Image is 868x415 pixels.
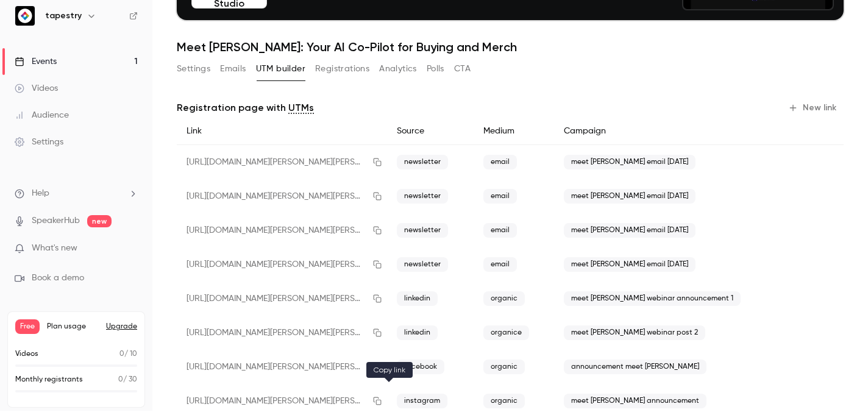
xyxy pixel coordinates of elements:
[220,59,246,79] button: Emails
[397,291,438,306] span: linkedin
[483,257,517,272] span: email
[45,10,82,22] h6: tapestry
[564,189,695,204] span: meet [PERSON_NAME] email [DATE]
[177,179,387,213] div: [URL][DOMAIN_NAME][PERSON_NAME][PERSON_NAME]
[15,374,83,385] p: Monthly registrants
[366,5,390,28] button: Collapse window
[32,215,80,227] a: SpeakerHub
[564,155,695,169] span: meet [PERSON_NAME] email [DATE]
[106,322,137,332] button: Upgrade
[427,59,444,79] button: Polls
[169,328,187,352] span: 😞
[161,367,258,377] a: Open in help center
[201,328,218,352] span: 😐
[15,319,40,334] span: Free
[387,118,474,145] div: Source
[177,316,387,350] div: [URL][DOMAIN_NAME][PERSON_NAME][PERSON_NAME]
[118,376,123,383] span: 0
[483,223,517,238] span: email
[564,394,706,408] span: meet [PERSON_NAME] announcement
[256,59,305,79] button: UTM builder
[397,257,448,272] span: newsletter
[177,40,844,54] h1: Meet [PERSON_NAME]: Your AI Co-Pilot for Buying and Merch
[397,155,448,169] span: newsletter
[177,118,387,145] div: Link
[47,322,99,332] span: Plan usage
[119,349,137,360] p: / 10
[483,325,529,340] span: organice
[32,187,49,200] span: Help
[232,328,250,352] span: 😃
[177,59,210,79] button: Settings
[397,223,448,238] span: newsletter
[177,145,387,180] div: [URL][DOMAIN_NAME][PERSON_NAME][PERSON_NAME]
[397,360,444,374] span: facebook
[379,59,417,79] button: Analytics
[177,350,387,384] div: [URL][DOMAIN_NAME][PERSON_NAME][PERSON_NAME]
[554,118,795,145] div: Campaign
[397,325,438,340] span: linkedin
[119,350,124,358] span: 0
[15,55,57,68] div: Events
[315,59,369,79] button: Registrations
[288,101,314,115] a: UTMs
[397,189,448,204] span: newsletter
[8,5,31,28] button: go back
[87,215,112,227] span: new
[483,291,525,306] span: organic
[15,187,138,200] li: help-dropdown-opener
[177,247,387,282] div: [URL][DOMAIN_NAME][PERSON_NAME][PERSON_NAME]
[15,109,69,121] div: Audience
[226,328,257,352] span: smiley reaction
[15,349,38,360] p: Videos
[15,6,35,26] img: tapestry
[783,98,844,118] button: New link
[118,374,137,385] p: / 30
[15,316,405,329] div: Did this answer your question?
[564,223,695,238] span: meet [PERSON_NAME] email [DATE]
[15,82,58,94] div: Videos
[483,189,517,204] span: email
[162,328,194,352] span: disappointed reaction
[390,5,411,27] div: Close
[474,118,554,145] div: Medium
[564,360,706,374] span: announcement meet [PERSON_NAME]
[564,325,705,340] span: meet [PERSON_NAME] webinar post 2
[564,291,741,306] span: meet [PERSON_NAME] webinar announcement 1
[15,136,63,148] div: Settings
[454,59,471,79] button: CTA
[32,242,77,255] span: What's new
[177,282,387,316] div: [URL][DOMAIN_NAME][PERSON_NAME][PERSON_NAME]
[177,213,387,247] div: [URL][DOMAIN_NAME][PERSON_NAME][PERSON_NAME]
[194,328,226,352] span: neutral face reaction
[32,272,84,285] span: Book a demo
[564,257,695,272] span: meet [PERSON_NAME] email [DATE]
[483,394,525,408] span: organic
[483,360,525,374] span: organic
[483,155,517,169] span: email
[397,394,447,408] span: instagram
[177,101,314,115] p: Registration page with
